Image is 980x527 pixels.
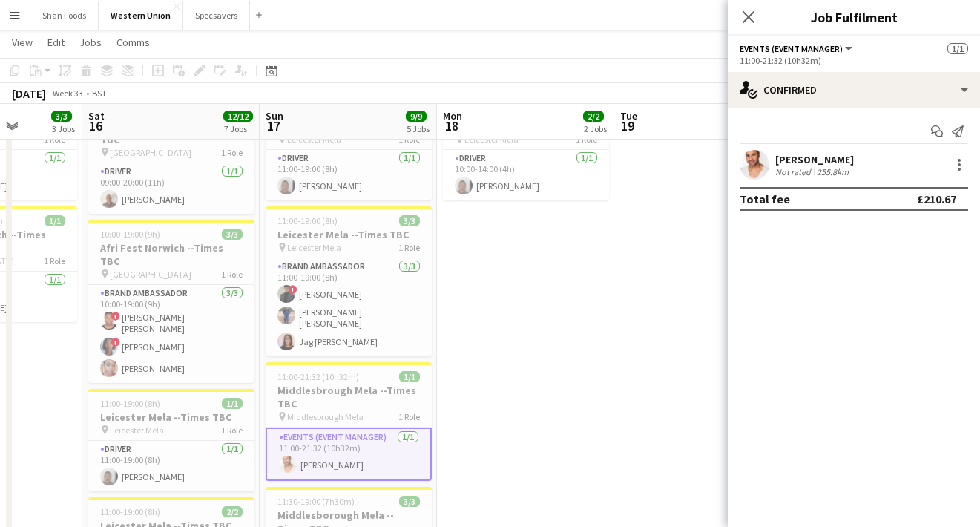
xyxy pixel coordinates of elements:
span: 1/1 [947,43,968,54]
div: 2 Jobs [584,123,607,134]
span: Tue [620,109,637,122]
div: 5 Jobs [407,123,430,134]
span: 19 [618,117,637,134]
span: Sun [266,109,283,122]
app-job-card: 11:00-21:32 (10h32m)1/1Middlesbrough Mela --Times TBC Middlesbrough Mela1 RoleEvents (Event Manag... [266,362,432,481]
span: View [12,36,33,49]
h3: Afri Fest Norwich --Times TBC [88,241,254,268]
app-job-card: 09:00-20:00 (11h)1/1Afri Fest Norwich --Times TBC [GEOGRAPHIC_DATA]1 RoleDriver1/109:00-20:00 (11... [88,98,254,214]
div: 255.8km [814,166,852,177]
a: Jobs [73,33,108,52]
app-job-card: 11:00-19:00 (8h)1/1Leicester Mela --Times TBC Leicester Mela1 RoleDriver1/111:00-19:00 (8h)[PERSO... [88,389,254,491]
div: 7 Jobs [224,123,252,134]
span: 1/1 [45,215,65,226]
span: 3/3 [399,215,420,226]
span: 17 [263,117,283,134]
div: £210.67 [917,192,956,206]
span: 1/1 [222,398,243,409]
app-card-role: Driver1/110:00-14:00 (4h)[PERSON_NAME] [443,150,609,200]
span: Leicester Mela [110,425,164,436]
a: View [6,33,39,52]
span: Mon [443,109,462,122]
app-card-role: Brand Ambassador3/310:00-19:00 (9h)![PERSON_NAME] [PERSON_NAME]![PERSON_NAME][PERSON_NAME] [88,285,254,383]
button: Western Union [99,1,183,30]
div: [PERSON_NAME] [775,153,854,166]
span: 11:00-21:32 (10h32m) [277,371,359,382]
div: BST [92,88,107,99]
span: 9/9 [406,111,427,122]
app-job-card: 11:00-19:00 (8h)3/3Leicester Mela --Times TBC Leicester Mela1 RoleBrand Ambassador3/311:00-19:00 ... [266,206,432,356]
app-card-role: Events (Event Manager)1/111:00-21:32 (10h32m)[PERSON_NAME] [266,428,432,481]
span: Sat [88,109,105,122]
span: 1 Role [221,425,243,436]
div: [DATE] [12,86,46,101]
app-card-role: Brand Ambassador3/311:00-19:00 (8h)![PERSON_NAME][PERSON_NAME] [PERSON_NAME] [PERSON_NAME]Jag [PE... [266,258,432,356]
app-job-card: 11:00-19:00 (8h)1/1Leicester Mela --Times TBC Leicester Mela1 RoleDriver1/111:00-19:00 (8h)[PERSO... [266,98,432,200]
app-card-role: Driver1/109:00-20:00 (11h)[PERSON_NAME] [88,163,254,214]
h3: Job Fulfilment [728,7,980,27]
div: 3 Jobs [52,123,75,134]
span: Week 33 [49,88,86,99]
span: Leicester Mela [287,242,341,253]
span: [GEOGRAPHIC_DATA] [110,269,191,280]
button: Shan Foods [30,1,99,30]
span: ! [111,312,120,321]
span: Middlesbrough Mela [287,411,364,422]
span: 3/3 [51,111,72,122]
div: Confirmed [728,72,980,108]
span: [GEOGRAPHIC_DATA] [110,147,191,158]
span: 18 [441,117,462,134]
span: 1 Role [44,255,65,266]
h3: Leicester Mela --Times TBC [266,228,432,241]
span: 11:00-19:00 (8h) [277,215,338,226]
span: ! [111,338,120,347]
app-card-role: Driver1/111:00-19:00 (8h)[PERSON_NAME] [266,150,432,200]
span: 3/3 [222,229,243,240]
app-card-role: Driver1/111:00-19:00 (8h)[PERSON_NAME] [88,441,254,491]
span: Comms [116,36,150,49]
span: 1 Role [398,411,420,422]
button: Events (Event Manager) [740,43,855,54]
span: 11:00-19:00 (8h) [100,506,160,517]
span: 11:00-19:00 (8h) [100,398,160,409]
span: 11:30-19:00 (7h30m) [277,496,355,507]
a: Edit [42,33,70,52]
span: Jobs [79,36,102,49]
span: 12/12 [223,111,253,122]
span: 1 Role [221,147,243,158]
div: Not rated [775,166,814,177]
span: 1/1 [399,371,420,382]
span: 1 Role [398,242,420,253]
span: 2/2 [222,506,243,517]
h3: Middlesbrough Mela --Times TBC [266,384,432,410]
div: 11:00-21:32 (10h32m) [740,55,968,66]
span: Edit [47,36,65,49]
app-job-card: 10:00-14:00 (4h)1/1Leicester Mela --Times TBC Leicester Mela1 RoleDriver1/110:00-14:00 (4h)[PERSO... [443,98,609,200]
div: Total fee [740,192,790,206]
span: 2/2 [583,111,604,122]
app-job-card: 10:00-19:00 (9h)3/3Afri Fest Norwich --Times TBC [GEOGRAPHIC_DATA]1 RoleBrand Ambassador3/310:00-... [88,220,254,383]
a: Comms [111,33,156,52]
span: ! [289,285,297,294]
span: Events (Event Manager) [740,43,843,54]
span: 16 [86,117,105,134]
h3: Leicester Mela --Times TBC [88,410,254,424]
span: 3/3 [399,496,420,507]
span: 1 Role [221,269,243,280]
span: 10:00-19:00 (9h) [100,229,160,240]
button: Specsavers [183,1,250,30]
